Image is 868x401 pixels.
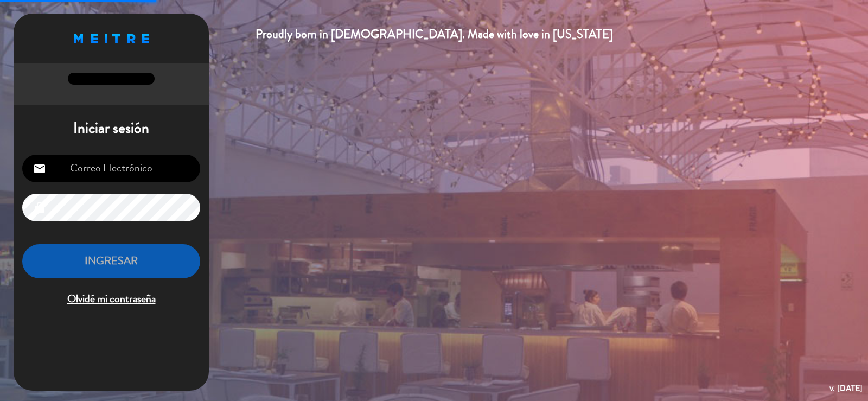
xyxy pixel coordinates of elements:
[33,201,46,214] i: lock
[33,162,46,175] i: email
[22,244,200,278] button: INGRESAR
[22,290,200,308] span: Olvidé mi contraseña
[22,155,200,182] input: Correo Electrónico
[829,381,863,396] div: v. [DATE]
[14,119,209,138] h1: Iniciar sesión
